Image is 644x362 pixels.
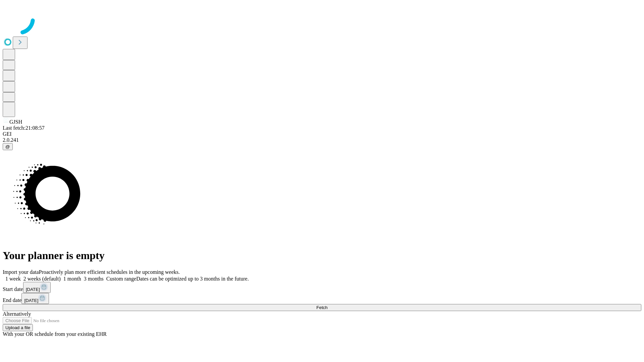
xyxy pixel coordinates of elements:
[3,304,641,311] button: Fetch
[3,324,33,331] button: Upload a file
[5,144,10,149] span: @
[84,276,104,282] span: 3 months
[3,131,641,137] div: GEI
[3,293,641,304] div: End date
[26,287,40,292] span: [DATE]
[5,276,21,282] span: 1 week
[316,305,327,310] span: Fetch
[3,331,107,337] span: With your OR schedule from your existing EHR
[3,137,641,143] div: 2.0.241
[63,276,81,282] span: 1 month
[39,269,180,275] span: Proactively plan more efficient schedules in the upcoming weeks.
[24,298,38,303] span: [DATE]
[23,276,61,282] span: 2 weeks (default)
[106,276,136,282] span: Custom range
[3,282,641,293] div: Start date
[3,311,31,317] span: Alternatively
[21,293,49,304] button: [DATE]
[9,119,22,125] span: GJSH
[3,125,45,131] span: Last fetch: 21:08:57
[3,269,39,275] span: Import your data
[136,276,249,282] span: Dates can be optimized up to 3 months in the future.
[23,282,51,293] button: [DATE]
[3,143,13,150] button: @
[3,249,641,262] h1: Your planner is empty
